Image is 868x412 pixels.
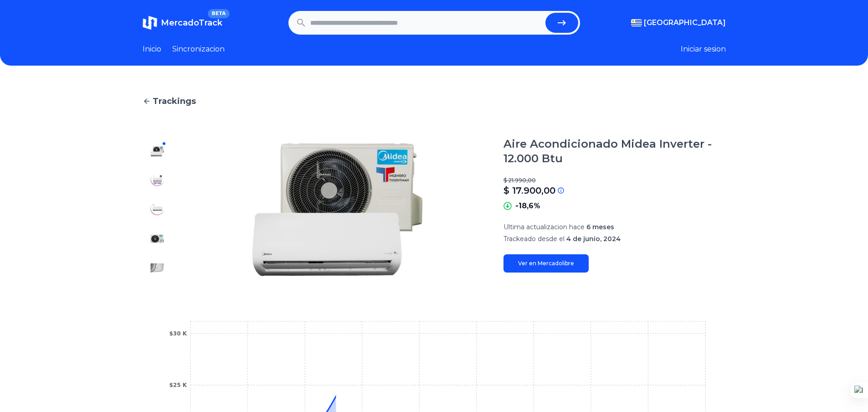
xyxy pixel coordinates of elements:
[631,19,642,26] img: Uruguay
[150,202,164,217] img: Aire Acondicionado Midea Inverter - 12.000 Btu
[208,9,229,18] span: BETA
[503,184,555,197] p: $ 17.900,00
[631,17,726,28] button: [GEOGRAPHIC_DATA]
[150,232,164,246] img: Aire Acondicionado Midea Inverter - 12.000 Btu
[503,223,585,231] span: Ultima actualizacion hace
[150,173,164,188] img: Aire Acondicionado Midea Inverter - 12.000 Btu
[172,44,225,55] a: Sincronizacion
[503,235,565,243] span: Trackeado desde el
[503,177,726,184] p: $ 21.990,00
[503,137,726,166] h1: Aire Acondicionado Midea Inverter - 12.000 Btu
[169,330,187,337] tspan: $30 K
[150,144,164,159] img: Aire Acondicionado Midea Inverter - 12.000 Btu
[566,235,621,243] span: 4 de junio, 2024
[143,15,157,30] img: MercadoTrack
[143,44,161,55] a: Inicio
[143,95,726,108] a: Trackings
[515,201,540,211] p: -18,6%
[190,137,485,283] img: Aire Acondicionado Midea Inverter - 12.000 Btu
[150,261,164,275] img: Aire Acondicionado Midea Inverter - 12.000 Btu
[161,18,222,28] span: MercadoTrack
[169,382,187,388] tspan: $25 K
[143,15,222,30] a: MercadoTrackBETA
[681,44,726,55] button: Iniciar sesion
[644,17,726,28] span: [GEOGRAPHIC_DATA]
[586,223,614,231] span: 6 meses
[153,95,196,108] span: Trackings
[503,254,589,273] a: Ver en Mercadolibre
